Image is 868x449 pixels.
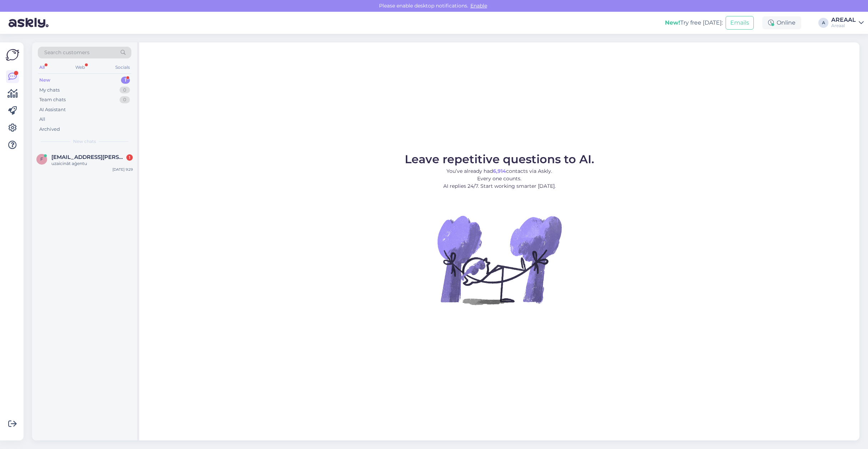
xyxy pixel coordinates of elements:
span: f [40,156,43,162]
div: 1 [121,77,130,84]
span: New chats [73,138,96,145]
div: AREAAL [831,17,856,23]
div: Archived [39,126,60,133]
span: fedorenko.zane@gmail.com [51,154,126,160]
div: Web [74,63,86,72]
div: 0 [120,96,130,103]
div: My chats [39,87,60,94]
div: All [39,116,45,123]
div: AI Assistant [39,106,66,113]
div: Team chats [39,96,66,103]
div: Try free [DATE]: [665,19,723,27]
div: [DATE] 9:29 [112,167,133,172]
b: 6,914 [493,168,506,174]
b: New! [665,19,680,26]
button: Emails [726,16,754,30]
div: A [818,18,828,28]
div: All [38,63,46,72]
div: 1 [126,154,133,161]
span: Enable [468,2,489,9]
div: Online [762,16,801,29]
div: New [39,77,50,84]
div: uzaicināt aģentu [51,160,133,167]
span: Search customers [44,49,90,56]
p: You’ve already had contacts via Askly. Every one counts. AI replies 24/7. Start working smarter [... [405,167,594,190]
a: AREAALAreaal [831,17,864,29]
span: Leave repetitive questions to AI. [405,152,594,166]
div: Socials [114,63,131,72]
div: 0 [120,87,130,94]
img: No Chat active [435,196,564,324]
img: Askly Logo [6,48,19,62]
div: Areaal [831,23,856,29]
